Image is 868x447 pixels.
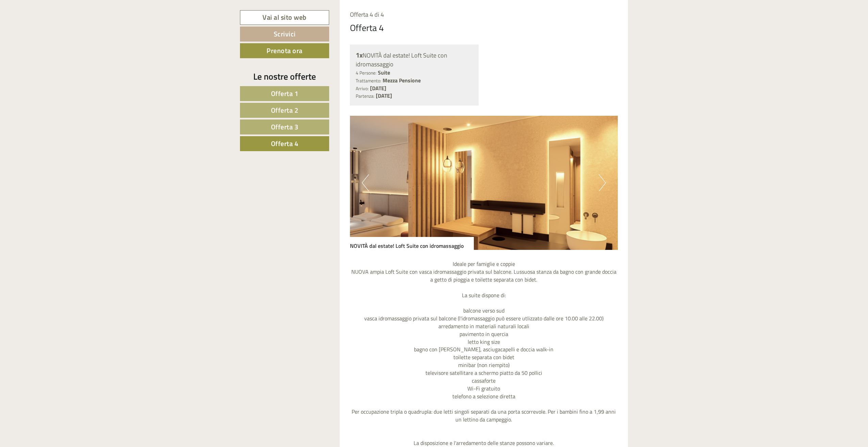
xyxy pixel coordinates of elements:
[5,41,121,61] div: [PERSON_NAME] chiedervi un piccolo sconto?
[356,85,369,92] small: Arrivo:
[356,50,473,69] div: NOVITÀ dal estate! Loft Suite con idromassaggio
[356,93,374,99] small: Partenza:
[240,70,329,83] div: Le nostre offerte
[10,55,118,60] small: 17:37
[170,20,258,25] div: Lei
[350,10,384,19] span: Offerta 4 di 4
[170,33,258,38] small: 17:36
[356,50,363,60] b: 1x
[350,116,618,250] img: image
[271,105,299,115] span: Offerta 2
[350,237,474,250] div: NOVITÀ dal estate! Loft Suite con idromassaggio
[240,27,329,42] a: Scrivici
[350,21,384,34] div: Offerta 4
[167,18,263,39] div: Buon giorno, come possiamo aiutarla?
[240,43,329,58] a: Prenota ora
[362,174,369,191] button: Previous
[383,76,421,84] b: Mezza Pensione
[356,69,376,76] small: 4 Persone:
[271,138,299,149] span: Offerta 4
[350,260,618,447] p: Ideale per famiglie e coppie NUOVA ampia Loft Suite con vasca idromassaggio privata sul balcone. ...
[116,5,152,17] div: mercoledì
[599,174,606,191] button: Next
[10,42,118,47] div: [PERSON_NAME]
[271,122,299,132] span: Offerta 3
[378,68,390,77] b: Suite
[232,176,269,191] button: Invia
[240,10,329,25] a: Vai al sito web
[376,92,392,100] b: [DATE]
[356,77,381,84] small: Trattamento:
[271,88,299,99] span: Offerta 1
[370,84,386,92] b: [DATE]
